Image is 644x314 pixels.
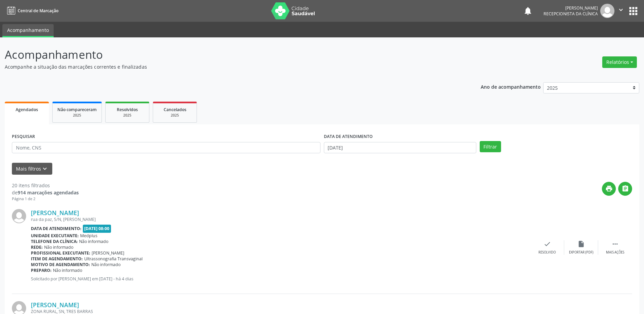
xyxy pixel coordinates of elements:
[18,189,79,196] strong: 914 marcações agendadas
[544,240,551,248] i: check
[618,182,632,196] button: 
[41,165,49,173] i: keyboard_arrow_down
[110,113,144,118] div: 2025
[2,24,54,37] a: Acompanhamento
[569,250,593,255] div: Exportar (PDF)
[44,244,73,250] span: Não informado
[544,5,598,11] div: [PERSON_NAME]
[31,267,52,273] b: Preparo:
[12,189,79,196] div: de
[544,11,598,17] span: Recepcionista da clínica
[12,142,320,154] input: Nome, CNS
[80,233,97,239] span: Medplus
[31,233,79,239] b: Unidade executante:
[602,56,637,68] button: Relatórios
[627,5,639,17] button: apps
[617,6,625,14] i: 
[31,250,90,256] b: Profissional executante:
[5,5,58,16] a: Central de Marcação
[31,256,83,262] b: Item de agendamento:
[57,113,97,118] div: 2025
[53,267,82,273] span: Não informado
[31,226,81,231] b: Data de atendimento:
[31,244,43,250] b: Rede:
[92,250,124,256] span: [PERSON_NAME]
[523,6,533,16] button: notifications
[18,8,58,14] span: Central de Marcação
[600,4,614,18] img: img
[12,182,79,189] div: 20 itens filtrados
[480,141,501,153] button: Filtrar
[614,4,627,18] button: 
[31,209,79,216] a: [PERSON_NAME]
[12,196,79,202] div: Página 1 de 2
[324,132,373,142] label: DATA DE ATENDIMENTO
[117,107,138,112] span: Resolvidos
[31,216,530,222] div: rua da paz, S/N, [PERSON_NAME]
[606,250,624,255] div: Mais ações
[91,262,121,267] span: Não informado
[164,107,186,112] span: Cancelados
[605,185,613,192] i: print
[5,63,449,70] p: Acompanhe a situação das marcações correntes e finalizadas
[12,163,52,175] button: Mais filtroskeyboard_arrow_down
[16,107,38,112] span: Agendados
[84,256,143,262] span: Ultrassonografia Transvaginal
[31,276,530,282] p: Solicitado por [PERSON_NAME] em [DATE] - há 4 dias
[324,142,476,154] input: Selecione um intervalo
[31,301,79,309] a: [PERSON_NAME]
[158,113,192,118] div: 2025
[57,107,97,112] span: Não compareceram
[602,182,616,196] button: print
[481,82,541,91] p: Ano de acompanhamento
[12,209,26,223] img: img
[5,46,449,63] p: Acompanhamento
[577,240,585,248] i: insert_drive_file
[12,132,35,142] label: PESQUISAR
[611,240,619,248] i: 
[538,250,556,255] div: Resolvido
[31,262,90,267] b: Motivo de agendamento:
[31,239,78,244] b: Telefone da clínica:
[79,239,108,244] span: Não informado
[622,185,629,192] i: 
[83,225,111,232] span: [DATE] 08:00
